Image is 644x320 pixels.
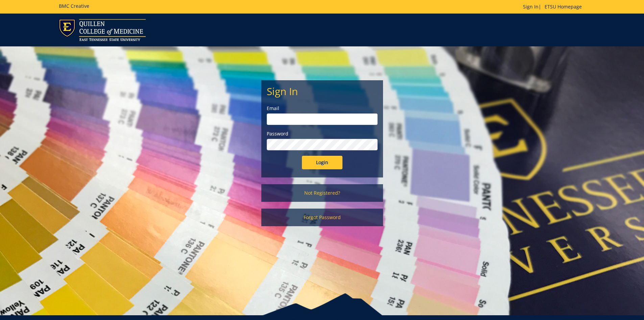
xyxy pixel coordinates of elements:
p: | [523,3,585,10]
h5: BMC Creative [59,3,89,8]
a: Forgot Password [261,209,383,226]
a: Not Registered? [261,184,383,202]
img: ETSU logo [59,19,146,41]
input: Login [302,156,342,169]
a: Sign In [523,3,539,10]
h2: Sign In [267,86,378,97]
label: Password [267,130,378,137]
label: Email [267,105,378,112]
a: ETSU Homepage [541,3,585,10]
